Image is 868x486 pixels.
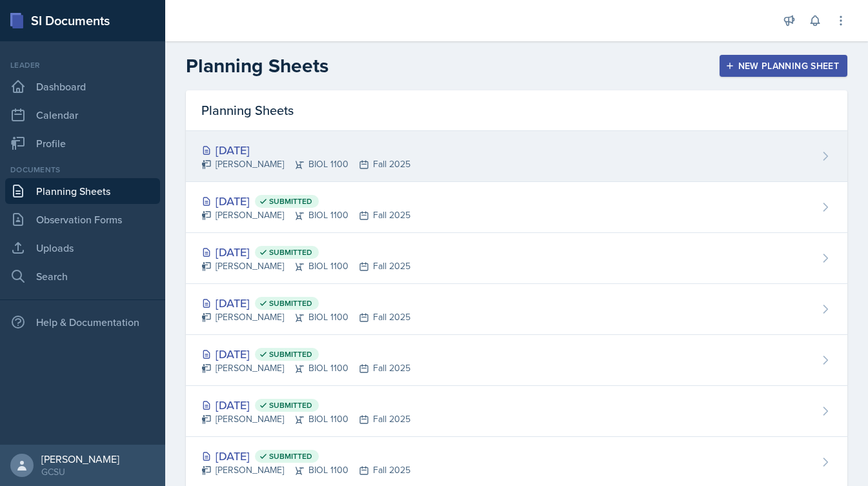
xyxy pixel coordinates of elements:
[186,182,847,233] a: [DATE] Submitted [PERSON_NAME]BIOL 1100Fall 2025
[186,131,847,182] a: [DATE] [PERSON_NAME]BIOL 1100Fall 2025
[201,294,410,312] div: [DATE]
[186,386,847,437] a: [DATE] Submitted [PERSON_NAME]BIOL 1100Fall 2025
[269,451,312,461] span: Submitted
[269,247,312,258] span: Submitted
[269,298,312,309] span: Submitted
[201,463,410,477] div: [PERSON_NAME] BIOL 1100 Fall 2025
[201,345,410,363] div: [DATE]
[728,61,839,71] div: New Planning Sheet
[186,54,328,77] h2: Planning Sheets
[201,192,410,210] div: [DATE]
[186,335,847,386] a: [DATE] Submitted [PERSON_NAME]BIOL 1100Fall 2025
[201,243,410,261] div: [DATE]
[5,164,160,176] div: Documents
[5,263,160,289] a: Search
[201,361,410,375] div: [PERSON_NAME] BIOL 1100 Fall 2025
[5,102,160,128] a: Calendar
[5,309,160,335] div: Help & Documentation
[41,465,119,478] div: GCSU
[269,196,312,207] span: Submitted
[201,208,410,222] div: [PERSON_NAME] BIOL 1100 Fall 2025
[186,90,847,131] div: Planning Sheets
[201,447,410,465] div: [DATE]
[201,141,410,159] div: [DATE]
[720,55,847,77] button: New Planning Sheet
[41,452,119,465] div: [PERSON_NAME]
[201,412,410,426] div: [PERSON_NAME] BIOL 1100 Fall 2025
[269,400,312,410] span: Submitted
[5,59,160,71] div: Leader
[201,157,410,171] div: [PERSON_NAME] BIOL 1100 Fall 2025
[201,259,410,273] div: [PERSON_NAME] BIOL 1100 Fall 2025
[201,396,410,414] div: [DATE]
[5,178,160,204] a: Planning Sheets
[186,233,847,284] a: [DATE] Submitted [PERSON_NAME]BIOL 1100Fall 2025
[5,74,160,99] a: Dashboard
[5,130,160,156] a: Profile
[5,235,160,261] a: Uploads
[186,284,847,335] a: [DATE] Submitted [PERSON_NAME]BIOL 1100Fall 2025
[5,207,160,232] a: Observation Forms
[201,310,410,324] div: [PERSON_NAME] BIOL 1100 Fall 2025
[269,349,312,359] span: Submitted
